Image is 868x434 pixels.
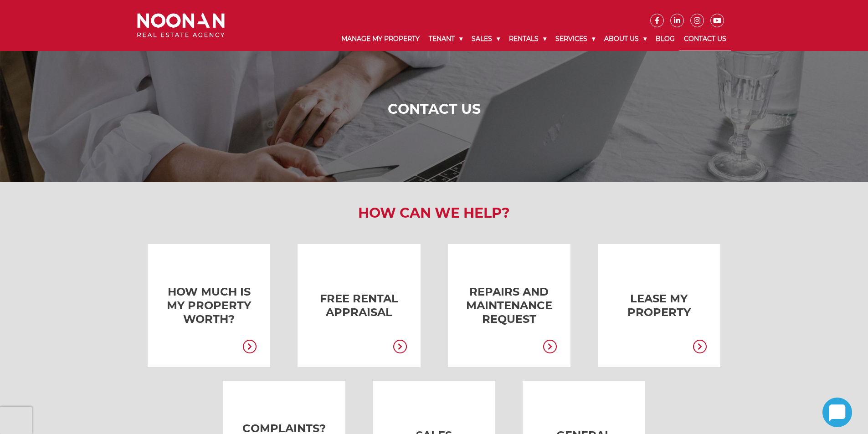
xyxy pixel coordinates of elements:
a: Rentals [504,27,551,51]
a: About Us [600,27,651,51]
h1: Contact Us [139,101,729,117]
a: Tenant [424,27,467,51]
a: Blog [651,27,679,51]
img: Noonan Real Estate Agency [137,13,225,37]
a: Sales [467,27,504,51]
a: Manage My Property [337,27,424,51]
a: Contact Us [679,27,731,51]
h2: How Can We Help? [130,205,738,221]
a: Services [551,27,600,51]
